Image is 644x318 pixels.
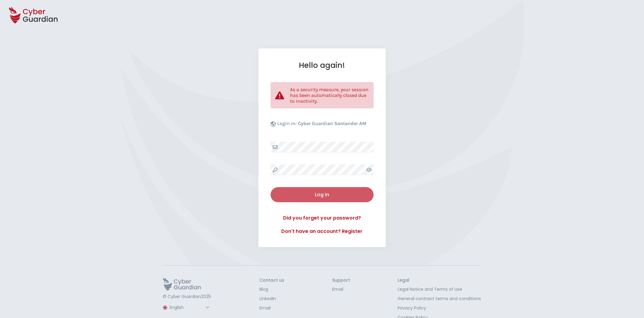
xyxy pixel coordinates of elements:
[298,121,367,126] b: Cyber Guardian Santander AM
[290,87,369,104] p: As a security measure, your session has been automatically closed due to inactivity.
[332,278,350,283] h3: Support
[398,278,481,283] h3: Legal
[398,305,481,311] a: Privacy Policy
[163,306,167,310] img: region-logo
[259,278,284,283] h3: Contact us
[259,305,284,311] a: Email
[271,61,374,70] h1: Hello again!
[332,286,350,293] a: Email
[271,187,374,202] button: Log in
[163,294,212,300] p: © Cyber Guardian 2025
[278,121,367,130] p: Login in:
[271,214,374,222] a: Did you forget your password?
[398,296,481,302] a: General contract terms and conditions
[275,191,369,198] div: Log in
[271,228,374,235] a: Don't have an account? Register
[259,286,284,293] a: Blog
[259,296,284,302] a: LinkedIn
[398,286,481,293] a: Legal Notice and Terms of Use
